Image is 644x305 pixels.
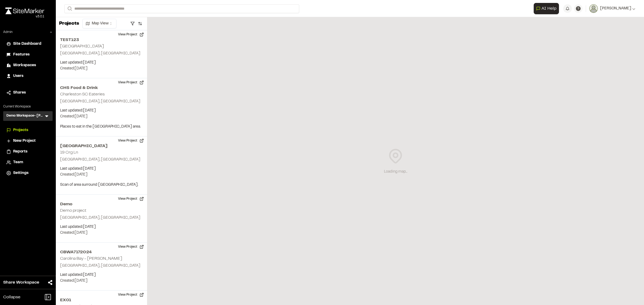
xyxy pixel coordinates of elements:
button: View Project [115,78,147,87]
button: View Project [115,136,147,145]
h2: CBWA7172024 [60,249,143,255]
h2: [GEOGRAPHIC_DATA] [60,44,104,48]
p: Created: [DATE] [60,230,143,236]
p: Projects [59,20,79,27]
div: Oh geez...please don't... [5,14,44,19]
a: Settings [6,170,49,176]
span: Shares [13,90,26,96]
h2: Demo [60,201,143,207]
button: View Project [115,30,147,39]
p: Current Workspace [3,104,53,109]
p: Created: [DATE] [60,278,143,284]
img: User [589,4,598,13]
p: [GEOGRAPHIC_DATA], [GEOGRAPHIC_DATA] [60,99,143,105]
span: Projects [13,127,28,133]
h2: CHS Food & Drink [60,85,143,91]
a: Features [6,52,49,58]
h2: EX01 [60,297,143,303]
p: Last updated: [DATE] [60,60,143,66]
a: Projects [6,127,49,133]
h2: [GEOGRAPHIC_DATA] [60,143,143,149]
span: Users [13,73,23,79]
div: Open AI Assistant [534,3,561,14]
p: Last updated: [DATE] [60,224,143,230]
span: New Project [13,138,36,144]
span: AI Help [541,5,557,12]
p: Last updated: [DATE] [60,166,143,172]
h3: Demo Workspace- [PERSON_NAME] [6,113,44,119]
button: View Project [115,243,147,251]
h2: 19 Crg Ln [60,151,78,154]
p: Created: [DATE] [60,114,143,120]
h2: Charleston SC Eateries [60,92,105,96]
button: View Project [115,195,147,203]
span: Workspaces [13,62,36,68]
p: [GEOGRAPHIC_DATA], [GEOGRAPHIC_DATA] [60,157,143,163]
span: [PERSON_NAME] [600,6,631,12]
span: Share Workspace [3,279,39,286]
a: Site Dashboard [6,41,49,47]
span: Collapse [3,294,20,300]
p: Last updated: [DATE] [60,272,143,278]
p: Places to eat in the [GEOGRAPHIC_DATA] area. [60,124,143,130]
p: [GEOGRAPHIC_DATA], [GEOGRAPHIC_DATA] [60,215,143,221]
span: Settings [13,170,28,176]
a: Reports [6,149,49,155]
span: Team [13,159,23,165]
h2: Demo project [60,209,86,213]
button: View Project [115,291,147,299]
p: Created: [DATE] [60,172,143,178]
p: [GEOGRAPHIC_DATA], [GEOGRAPHIC_DATA] [60,51,143,57]
p: Scan of area surround [GEOGRAPHIC_DATA]. [60,182,143,188]
span: Reports [13,149,27,155]
span: Site Dashboard [13,41,41,47]
p: [GEOGRAPHIC_DATA], [GEOGRAPHIC_DATA] [60,263,143,269]
div: Loading map... [384,169,407,175]
h2: Carolina Bay - [PERSON_NAME] [60,257,122,261]
a: Workspaces [6,62,49,68]
h2: TEST123 [60,37,143,43]
a: New Project [6,138,49,144]
p: Last updated: [DATE] [60,108,143,114]
button: Search [64,4,74,13]
a: Users [6,73,49,79]
button: [PERSON_NAME] [589,4,635,13]
img: rebrand.png [5,8,44,14]
p: Admin [3,30,13,35]
a: Team [6,159,49,165]
p: Created: [DATE] [60,66,143,72]
button: Open AI Assistant [534,3,559,14]
a: Shares [6,90,49,96]
span: Features [13,52,30,58]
